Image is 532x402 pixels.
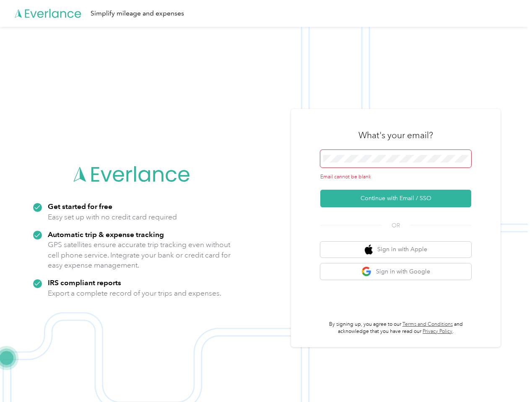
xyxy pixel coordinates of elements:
h3: What's your email? [358,129,433,141]
strong: Get started for free [48,202,112,211]
span: OR [381,221,410,230]
button: apple logoSign in with Apple [320,242,471,258]
p: By signing up, you agree to our and acknowledge that you have read our . [320,321,471,335]
strong: Automatic trip & expense tracking [48,230,164,239]
img: apple logo [365,245,373,255]
div: Simplify mileage and expenses [91,8,184,19]
p: GPS satellites ensure accurate trip tracking even without cell phone service. Integrate your bank... [48,240,231,271]
p: Export a complete record of your trips and expenses. [48,288,221,299]
img: google logo [361,266,372,277]
a: Privacy Policy [423,328,452,335]
a: Terms and Conditions [402,321,453,327]
strong: IRS compliant reports [48,278,121,287]
div: Email cannot be blank [320,173,471,181]
button: google logoSign in with Google [320,263,471,280]
p: Easy set up with no credit card required [48,212,177,222]
button: Continue with Email / SSO [320,190,471,207]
